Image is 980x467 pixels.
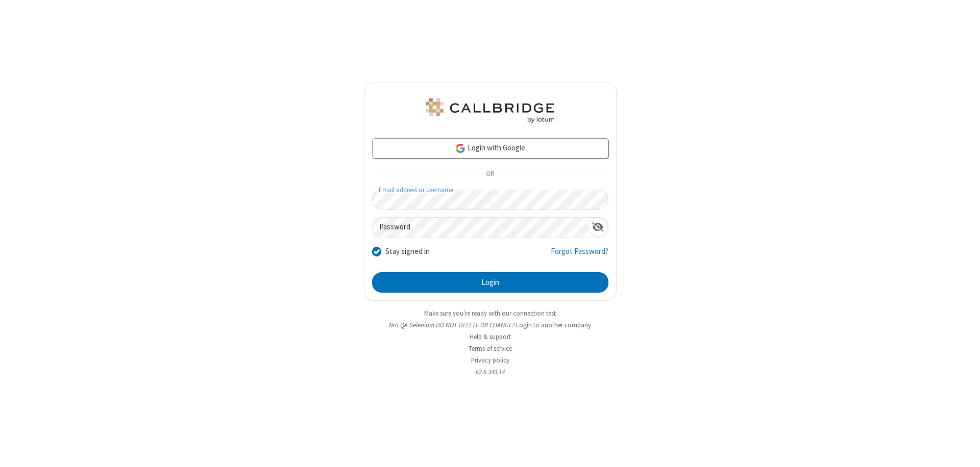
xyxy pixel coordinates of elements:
a: Privacy policy [471,356,509,365]
a: Help & support [470,332,511,341]
li: v2.6.349.14 [364,367,617,377]
a: Terms of service [469,344,512,353]
div: Show password [588,218,608,237]
button: Login to another company [516,320,591,330]
img: QA Selenium DO NOT DELETE OR CHANGE [424,98,556,123]
label: Stay signed in [385,246,430,257]
iframe: Chat [954,440,972,460]
a: Forgot Password? [551,246,608,265]
a: Login with Google [372,138,608,159]
a: Make sure you're ready with our connection test [424,309,556,318]
li: Not QA Selenium DO NOT DELETE OR CHANGE? [364,320,617,330]
img: google-icon.png [455,143,466,154]
span: OR [482,167,498,181]
button: Login [372,272,608,293]
input: Password [373,218,588,238]
input: Email address or username [372,190,608,210]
